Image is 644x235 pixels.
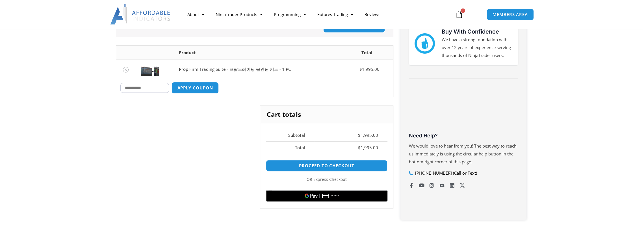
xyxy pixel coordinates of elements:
img: LogoAI | Affordable Indicators – NinjaTrader [110,4,171,25]
a: About [182,8,210,21]
h3: Need Help? [409,132,518,139]
a: MEMBERS AREA [487,9,534,20]
a: Proceed to checkout [266,160,387,172]
a: Programming [268,8,311,21]
bdi: 1,995.00 [359,66,380,72]
p: — or — [266,176,387,183]
a: 1 [447,6,472,23]
nav: Menu [182,8,448,21]
span: [PHONE_NUMBER] (Call or Text) [414,169,477,177]
td: Prop Firm Trading Suite - 프랍트레이딩 올인원 키트 - 1 PC [175,60,341,79]
a: Reviews [359,8,386,21]
button: Apply coupon [172,82,219,94]
th: Total [341,46,393,60]
span: MEMBERS AREA [493,12,528,17]
span: 1 [461,8,465,13]
a: Remove Prop Firm Trading Suite - 프랍트레이딩 올인원 키트 - 1 PC from cart [123,67,129,73]
span: $ [358,132,361,138]
th: Total [266,141,315,154]
img: mark thumbs good 43913 | Affordable Indicators – NinjaTrader [415,33,435,54]
bdi: 1,995.00 [358,145,378,150]
p: We have a strong foundation with over 12 years of experience serving thousands of NinjaTrader users. [442,36,512,60]
span: We would love to hear from you! The best way to reach us immediately is using the circular help b... [409,143,517,164]
iframe: Secure express checkout frame [265,186,388,188]
text: •••••• [331,194,340,198]
bdi: 1,995.00 [358,132,378,138]
a: NinjaTrader Products [210,8,268,21]
h3: Buy With Confidence [442,27,512,36]
th: Product [175,46,341,60]
iframe: Customer reviews powered by Trustpilot [409,89,518,131]
h2: Cart totals [260,106,393,123]
th: Subtotal [266,129,315,141]
span: $ [358,145,361,150]
span: $ [359,66,362,72]
img: Screenshot 2024-11-20 152816 | Affordable Indicators – NinjaTrader [140,63,160,76]
a: Futures Trading [311,8,359,21]
button: Buy with GPay [266,190,387,201]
